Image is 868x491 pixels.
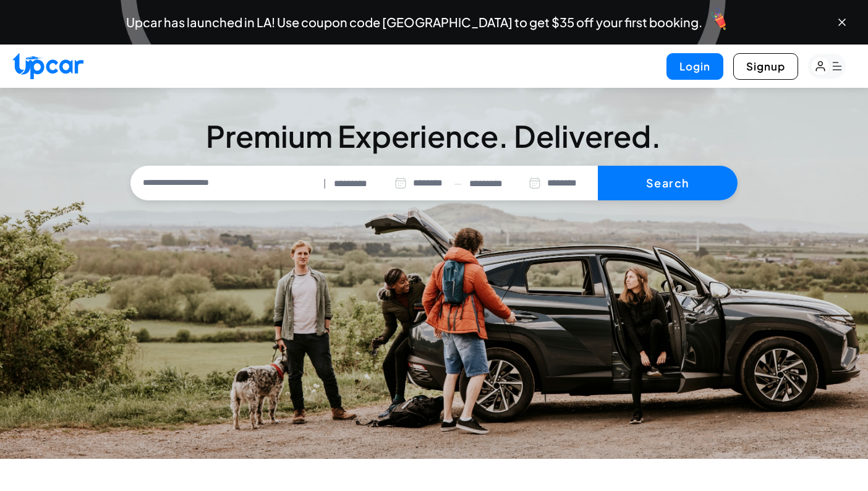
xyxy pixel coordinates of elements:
button: Search [598,166,738,200]
span: | [323,176,326,190]
button: Close banner [836,16,848,28]
button: Signup [733,53,798,80]
span: Upcar has launched in LA! Use coupon code [GEOGRAPHIC_DATA] to get $35 off your first booking. [126,16,702,28]
button: Login [666,53,723,80]
span: — [454,176,462,190]
img: Upcar Logo [12,53,83,79]
h3: Premium Experience. Delivered. [130,121,738,151]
